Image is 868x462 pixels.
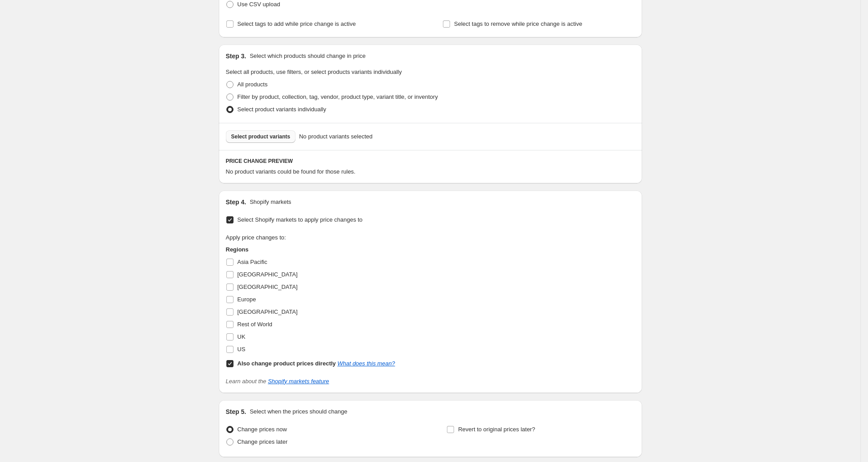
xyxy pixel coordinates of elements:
a: What does this mean? [337,360,395,367]
span: Asia Pacific [237,259,267,265]
span: Rest of World [237,321,273,328]
span: [GEOGRAPHIC_DATA] [237,284,298,290]
span: Select tags to add while price change is active [237,20,356,27]
i: Learn about the [226,378,329,385]
h2: Step 3. [226,52,246,61]
p: Select which products should change in price [250,52,365,61]
b: Also change product prices directly [237,360,336,367]
p: Select when the prices should change [250,407,347,416]
span: Revert to original prices later? [458,426,535,433]
span: No product variants selected [299,132,373,141]
span: Use CSV upload [237,1,280,8]
span: Filter by product, collection, tag, vendor, product type, variant title, or inventory [237,93,438,100]
span: UK [237,333,246,340]
span: All products [237,81,268,88]
span: Change prices later [237,438,288,445]
span: No product variants could be found for those rules. [226,168,356,175]
span: Change prices now [237,426,287,433]
span: Select product variants [231,133,291,140]
span: Europe [237,296,256,303]
h2: Step 5. [226,407,246,416]
span: Select Shopify markets to apply price changes to [237,216,363,223]
span: Select product variants individually [237,106,326,113]
p: Shopify markets [250,198,291,207]
h3: Regions [226,245,395,254]
h2: Step 4. [226,198,246,207]
span: [GEOGRAPHIC_DATA] [237,308,298,315]
span: Select tags to remove while price change is active [454,20,582,27]
span: Select all products, use filters, or select products variants individually [226,69,402,75]
a: Shopify markets feature [268,378,329,385]
h6: PRICE CHANGE PREVIEW [226,158,635,165]
span: Apply price changes to: [226,234,286,241]
span: [GEOGRAPHIC_DATA] [237,271,298,278]
button: Select product variants [226,130,296,143]
span: US [237,346,246,353]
